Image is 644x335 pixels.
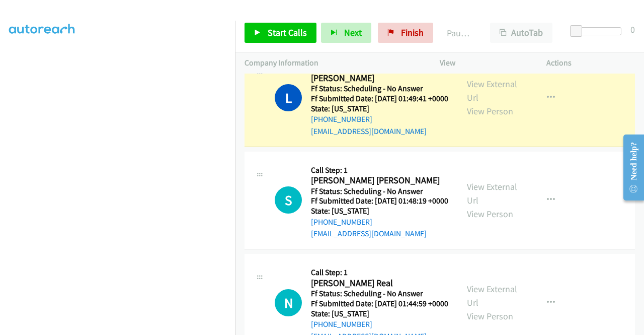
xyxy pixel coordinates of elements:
h5: Ff Submitted Date: [DATE] 01:48:19 +0000 [311,196,448,206]
a: View Person [467,105,513,117]
h5: Call Step: 1 [311,165,448,175]
h1: N [275,289,302,316]
a: [EMAIL_ADDRESS][DOMAIN_NAME] [311,229,427,238]
p: View [440,57,528,69]
iframe: Resource Center [615,127,644,208]
p: Actions [546,57,635,69]
div: 0 [630,23,635,36]
h5: State: [US_STATE] [311,309,448,319]
h1: S [275,186,302,214]
span: Next [344,27,362,38]
p: Company Information [245,57,422,69]
a: View External Url [467,283,517,308]
h5: State: [US_STATE] [311,206,448,216]
button: Next [321,23,371,43]
span: Start Calls [268,27,307,38]
h5: Ff Status: Scheduling - No Answer [311,84,448,94]
a: View External Url [467,78,517,103]
div: The call is yet to be attempted [275,289,302,316]
h5: State: [US_STATE] [311,104,448,114]
span: Finish [401,27,424,38]
h2: [PERSON_NAME] Real [311,278,445,289]
h1: L [275,84,302,111]
h5: Ff Status: Scheduling - No Answer [311,289,448,299]
h2: [PERSON_NAME] [PERSON_NAME] [311,175,445,186]
h5: Ff Status: Scheduling - No Answer [311,186,448,196]
h5: Call Step: 1 [311,267,448,278]
button: AutoTab [490,23,552,43]
h5: Ff Submitted Date: [DATE] 01:44:59 +0000 [311,299,448,309]
a: [PHONE_NUMBER] [311,114,372,124]
a: [PHONE_NUMBER] [311,217,372,227]
a: View Person [467,310,513,322]
div: The call is yet to be attempted [275,186,302,214]
h2: [PERSON_NAME] [311,73,445,84]
a: Finish [378,23,433,43]
h5: Ff Submitted Date: [DATE] 01:49:41 +0000 [311,94,448,104]
a: [EMAIL_ADDRESS][DOMAIN_NAME] [311,126,427,136]
a: View Person [467,208,513,220]
div: Delay between calls (in seconds) [575,27,621,35]
a: Start Calls [245,23,316,43]
a: View External Url [467,181,517,206]
p: Paused [447,26,472,40]
a: [PHONE_NUMBER] [311,319,372,329]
